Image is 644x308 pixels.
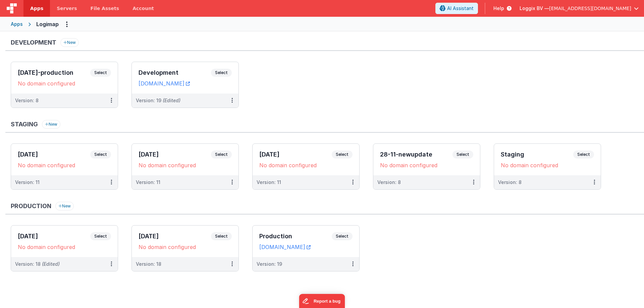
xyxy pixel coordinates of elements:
span: Select [332,232,353,240]
span: Select [332,150,353,159]
button: New [42,120,60,129]
span: [EMAIL_ADDRESS][DOMAIN_NAME] [549,5,631,12]
span: (Edited) [42,261,60,267]
h3: [DATE]-production [18,69,90,76]
div: No domain configured [139,162,232,169]
span: (Edited) [163,98,180,103]
span: Select [573,150,594,159]
div: No domain configured [380,162,473,169]
h3: [DATE] [18,151,90,158]
div: Version: 8 [377,179,401,186]
button: AI Assistant [435,3,478,14]
a: [DOMAIN_NAME] [259,244,311,250]
span: Select [211,69,232,77]
div: Version: 19 [136,97,180,104]
h3: Production [259,233,332,240]
span: Help [493,5,504,12]
span: Servers [57,5,77,12]
h3: [DATE] [18,233,90,240]
h3: Staging [501,151,573,158]
span: Select [90,232,111,240]
h3: Production [11,203,51,209]
div: No domain configured [501,162,594,169]
span: Select [90,150,111,159]
span: Select [452,150,473,159]
button: Options [61,19,72,29]
span: Select [211,232,232,240]
div: Version: 18 [15,261,60,267]
h3: [DATE] [139,151,211,158]
span: Apps [30,5,43,12]
h3: Development [139,69,211,76]
h3: Development [11,39,56,46]
span: Select [90,69,111,77]
div: Version: 11 [15,179,40,186]
div: Version: 8 [15,97,39,104]
iframe: Marker.io feedback button [299,294,345,308]
h3: Staging [11,121,38,128]
h3: [DATE] [139,233,211,240]
button: New [55,202,74,210]
button: New [60,38,79,47]
button: Loggix BV — [EMAIL_ADDRESS][DOMAIN_NAME] [520,5,639,12]
span: Loggix BV — [520,5,549,12]
div: No domain configured [259,162,353,169]
div: Version: 19 [257,261,282,267]
div: Logimap [36,20,59,28]
div: No domain configured [18,162,111,169]
div: No domain configured [139,244,232,250]
span: Select [211,150,232,159]
div: No domain configured [18,80,111,87]
div: Apps [11,21,23,27]
h3: [DATE] [259,151,332,158]
span: AI Assistant [447,5,474,12]
a: [DOMAIN_NAME] [139,80,190,87]
span: File Assets [91,5,119,12]
h3: 28-11-newupdate [380,151,452,158]
div: No domain configured [18,244,111,250]
div: Version: 18 [136,261,161,267]
div: Version: 11 [136,179,160,186]
div: Version: 8 [498,179,522,186]
div: Version: 11 [257,179,281,186]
